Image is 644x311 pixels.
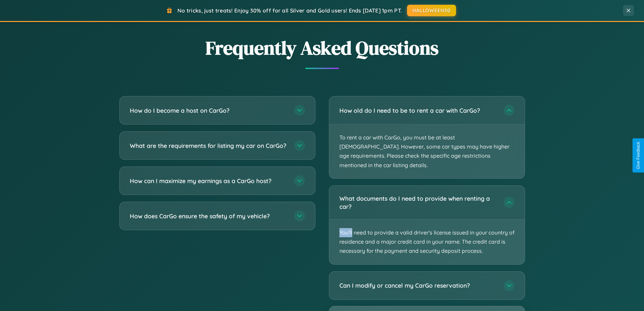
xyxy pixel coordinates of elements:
p: To rent a car with CarGo, you must be at least [DEMOGRAPHIC_DATA]. However, some car types may ha... [329,125,525,178]
h3: Can I modify or cancel my CarGo reservation? [339,281,497,290]
div: Give Feedback [636,142,641,169]
h3: How can I maximize my earnings as a CarGo host? [130,177,287,185]
p: You'll need to provide a valid driver's license issued in your country of residence and a major c... [329,220,525,264]
span: No tricks, just treats! Enjoy 30% off for all Silver and Gold users! Ends [DATE] 1pm PT. [177,7,402,14]
h3: What are the requirements for listing my car on CarGo? [130,141,287,150]
h3: How does CarGo ensure the safety of my vehicle? [130,212,287,220]
h3: What documents do I need to provide when renting a car? [339,194,497,211]
h2: Frequently Asked Questions [119,35,525,61]
button: HALLOWEEN30 [407,5,456,16]
h3: How do I become a host on CarGo? [130,106,287,115]
h3: How old do I need to be to rent a car with CarGo? [339,106,497,115]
